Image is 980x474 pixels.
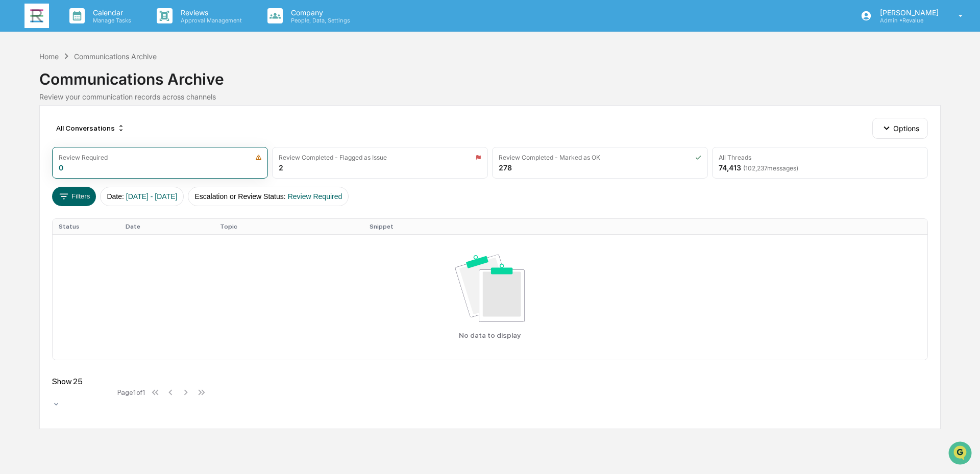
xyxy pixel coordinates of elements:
div: Page 1 of 1 [117,388,145,396]
th: Date [119,219,214,234]
span: Data Lookup [20,201,64,211]
p: People, Data, Settings [283,17,355,24]
p: [PERSON_NAME] [872,8,944,17]
div: Communications Archive [39,62,941,88]
div: 🗄️ [74,182,82,190]
img: 1746055101610-c473b297-6a78-478c-a979-82029cc54cd1 [20,139,29,147]
div: We're available if you need us! [46,88,140,96]
img: No data available [455,255,524,322]
a: 🗄️Attestations [70,177,131,195]
button: Escalation or Review Status:Review Required [188,187,349,206]
p: Manage Tasks [85,17,136,24]
img: icon [475,154,481,161]
span: • [85,139,88,147]
div: 0 [59,163,63,172]
span: Review Required [288,192,342,201]
span: Pylon [102,226,124,233]
button: See all [158,111,186,123]
span: [DATE] [90,139,111,147]
p: Reviews [173,8,247,17]
div: 🖐️ [10,182,18,190]
div: Review Required [59,154,108,161]
a: Powered byPylon [72,225,124,233]
th: Status [53,219,119,234]
div: 🔎 [10,202,18,210]
button: Options [872,118,928,138]
p: How can we help? [10,21,186,38]
img: 8933085812038_c878075ebb4cc5468115_72.jpg [21,78,40,96]
div: 74,413 [719,163,798,172]
div: All Conversations [52,120,129,136]
span: ( 102,237 messages) [743,164,798,172]
span: Preclearance [20,181,66,191]
th: Snippet [363,219,927,234]
span: [DATE] - [DATE] [126,192,178,201]
p: No data to display [459,331,521,339]
p: Admin • Revalue [872,17,944,24]
th: Topic [214,219,363,234]
a: 🔎Data Lookup [6,196,68,215]
img: icon [695,154,701,161]
div: Review Completed - Marked as OK [499,154,600,161]
iframe: Open customer support [947,440,975,468]
div: Review Completed - Flagged as Issue [279,154,387,161]
div: 2 [279,163,283,172]
div: Home [39,52,59,61]
div: Past conversations [10,113,68,121]
div: Show 25 [52,377,113,386]
a: 🖐️Preclearance [6,177,70,195]
span: Attestations [84,181,127,191]
p: Calendar [85,8,136,17]
div: Start new chat [46,78,167,88]
p: Company [283,8,355,17]
img: 1746055101610-c473b297-6a78-478c-a979-82029cc54cd1 [10,78,29,96]
p: Approval Management [173,17,247,24]
button: Start new chat [174,81,186,93]
div: Communications Archive [74,52,157,61]
div: All Threads [719,154,751,161]
img: icon [255,154,262,161]
button: Date:[DATE] - [DATE] [100,187,184,206]
span: [PERSON_NAME] [32,139,83,147]
button: Filters [52,187,96,206]
img: Jack Rasmussen [10,129,27,145]
div: 278 [499,163,512,172]
div: Review your communication records across channels [39,92,941,101]
img: logo [24,4,49,28]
